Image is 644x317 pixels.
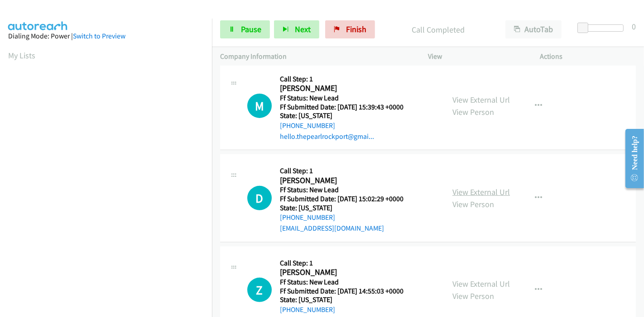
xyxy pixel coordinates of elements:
[280,185,404,194] h5: Ff Status: New Lead
[280,94,415,103] h5: Ff Status: New Lead
[280,132,374,141] a: hello.thepearlrockport@gmai...
[280,103,415,112] h5: Ff Submitted Date: [DATE] 15:39:43 +0000
[452,107,494,117] a: View Person
[280,175,404,186] h2: [PERSON_NAME]
[220,20,270,38] a: Pause
[280,83,415,94] h2: [PERSON_NAME]
[280,213,335,222] a: [PHONE_NUMBER]
[505,20,562,38] button: AutoTab
[540,51,636,62] p: Actions
[247,94,272,118] h1: M
[280,287,434,296] h5: Ff Submitted Date: [DATE] 14:55:03 +0000
[241,24,261,34] span: Pause
[452,95,510,105] a: View External Url
[452,199,494,209] a: View Person
[280,203,404,213] h5: State: [US_STATE]
[8,50,35,61] a: My Lists
[452,291,494,301] a: View Person
[8,31,204,42] div: Dialing Mode: Power |
[220,51,412,62] p: Company Information
[280,224,384,232] a: [EMAIL_ADDRESS][DOMAIN_NAME]
[247,186,272,210] div: The call is yet to be attempted
[632,20,636,33] div: 0
[274,20,319,38] button: Next
[280,267,434,278] h2: [PERSON_NAME]
[247,278,272,302] div: The call is yet to be attempted
[452,187,510,197] a: View External Url
[247,94,272,118] div: The call is yet to be attempted
[452,279,510,289] a: View External Url
[280,259,434,268] h5: Call Step: 1
[73,32,125,40] a: Switch to Preview
[247,278,272,302] h1: Z
[428,51,524,62] p: View
[280,166,404,175] h5: Call Step: 1
[280,75,415,84] h5: Call Step: 1
[280,121,335,130] a: [PHONE_NUMBER]
[280,194,404,203] h5: Ff Submitted Date: [DATE] 15:02:29 +0000
[247,186,272,210] h1: D
[387,24,489,36] p: Call Completed
[582,24,624,32] div: Delay between calls (in seconds)
[618,123,644,194] iframe: Resource Center
[280,111,415,120] h5: State: [US_STATE]
[325,20,375,38] a: Finish
[280,295,434,304] h5: State: [US_STATE]
[295,24,311,34] span: Next
[346,24,366,34] span: Finish
[280,305,335,314] a: [PHONE_NUMBER]
[280,278,434,287] h5: Ff Status: New Lead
